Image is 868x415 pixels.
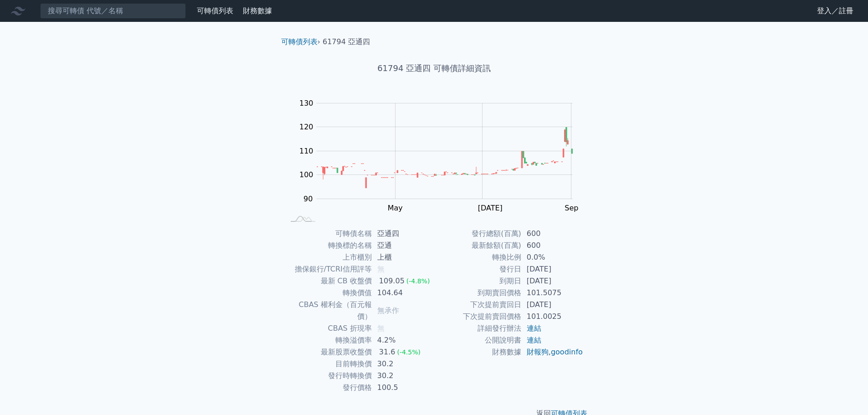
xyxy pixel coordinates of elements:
td: 發行總額(百萬) [434,228,521,240]
td: , [521,346,584,358]
tspan: 110 [299,147,313,155]
td: 轉換溢價率 [285,334,372,346]
td: 目前轉換價 [285,358,372,370]
tspan: 90 [303,195,313,203]
div: 31.6 [377,346,397,358]
td: 發行日 [434,263,521,275]
td: 600 [521,240,584,251]
td: 104.64 [372,287,434,299]
td: 上櫃 [372,251,434,263]
td: 公開說明書 [434,334,521,346]
span: (-4.8%) [406,277,430,285]
td: [DATE] [521,263,584,275]
td: CBAS 折現率 [285,323,372,334]
td: 發行時轉換價 [285,370,372,382]
td: 上市櫃別 [285,251,372,263]
td: 最新股票收盤價 [285,346,372,358]
td: [DATE] [521,299,584,311]
li: › [281,36,320,47]
td: 到期日 [434,275,521,287]
td: 轉換標的名稱 [285,240,372,251]
td: 0.0% [521,251,584,263]
span: 無 [377,324,385,333]
a: goodinfo [551,348,583,356]
td: 發行價格 [285,382,372,394]
li: 61794 亞通四 [323,36,370,47]
td: 到期賣回價格 [434,287,521,299]
a: 可轉債列表 [281,37,318,46]
tspan: Sep [565,204,578,212]
tspan: 100 [299,170,313,179]
td: 財務數據 [434,346,521,358]
td: 亞通 [372,240,434,251]
td: 擔保銀行/TCRI信用評等 [285,263,372,275]
span: (-4.5%) [397,348,421,356]
td: 4.2% [372,334,434,346]
span: 無 [377,265,385,273]
td: 最新餘額(百萬) [434,240,521,251]
span: 無承作 [377,306,399,315]
g: Chart [295,99,586,231]
td: 101.5075 [521,287,584,299]
a: 連結 [527,336,541,344]
td: 亞通四 [372,228,434,240]
a: 財報狗 [527,348,549,356]
td: 最新 CB 收盤價 [285,275,372,287]
tspan: 120 [299,123,313,131]
a: 登入／註冊 [810,4,861,18]
a: 連結 [527,324,541,333]
a: 可轉債列表 [197,6,233,15]
a: 財務數據 [243,6,272,15]
td: 600 [521,228,584,240]
td: CBAS 權利金（百元報價） [285,299,372,323]
td: 30.2 [372,358,434,370]
tspan: [DATE] [478,204,503,212]
td: 30.2 [372,370,434,382]
tspan: 130 [299,99,313,108]
input: 搜尋可轉債 代號／名稱 [40,3,186,19]
td: 下次提前賣回價格 [434,311,521,323]
td: [DATE] [521,275,584,287]
div: 109.05 [377,275,406,287]
td: 可轉債名稱 [285,228,372,240]
tspan: May [388,204,403,212]
td: 轉換價值 [285,287,372,299]
td: 轉換比例 [434,251,521,263]
h1: 61794 亞通四 可轉債詳細資訊 [274,62,595,75]
td: 100.5 [372,382,434,394]
td: 下次提前賣回日 [434,299,521,311]
td: 詳細發行辦法 [434,323,521,334]
td: 101.0025 [521,311,584,323]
